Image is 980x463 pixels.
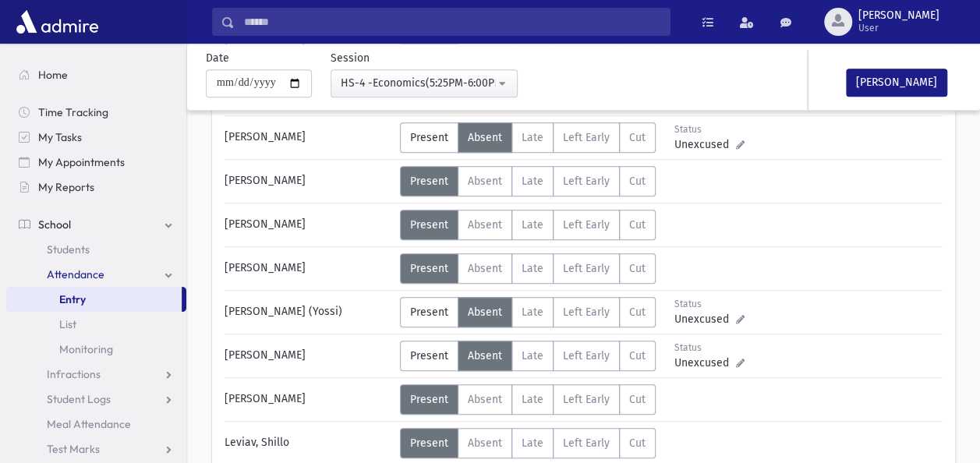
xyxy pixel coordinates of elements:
div: AttTypes [400,341,656,371]
span: User [858,22,939,34]
div: Status [674,122,744,136]
span: Cut [629,349,646,362]
span: My Tasks [38,130,82,144]
a: My Appointments [6,150,186,175]
span: Cut [629,175,646,188]
span: School [38,217,71,231]
span: Attendance [47,267,104,281]
span: Absent [468,393,502,406]
span: [PERSON_NAME] [858,9,939,22]
span: Present [410,349,448,362]
span: Late [522,131,543,144]
span: Monitoring [59,342,113,356]
a: Meal Attendance [6,412,186,436]
span: Present [410,131,448,144]
div: [PERSON_NAME] [217,341,400,371]
a: Infractions [6,362,186,387]
span: Late [522,349,543,362]
span: Late [522,262,543,275]
a: Home [6,62,186,87]
span: Late [522,393,543,406]
div: [PERSON_NAME] (Yossi) [217,297,400,327]
div: [PERSON_NAME] [217,166,400,196]
a: My Tasks [6,125,186,150]
button: [PERSON_NAME] [846,69,947,97]
span: Cut [629,218,646,231]
span: Home [38,68,68,82]
div: AttTypes [400,384,656,415]
span: List [59,317,76,331]
a: Entry [6,287,182,312]
div: Leviav, Shillo [217,428,400,458]
a: Student Logs [6,387,186,412]
label: Session [331,50,370,66]
span: Absent [468,306,502,319]
span: Unexcused [674,355,735,371]
span: Cut [629,131,646,144]
label: Date [206,50,229,66]
span: My Appointments [38,155,125,169]
div: [PERSON_NAME] [217,122,400,153]
span: Left Early [563,262,610,275]
div: AttTypes [400,428,656,458]
span: Late [522,218,543,231]
span: Time Tracking [38,105,108,119]
span: Test Marks [47,442,100,456]
span: Cut [629,262,646,275]
a: My Reports [6,175,186,200]
span: Students [47,242,90,256]
span: Present [410,218,448,231]
span: Unexcused [674,311,735,327]
a: Time Tracking [6,100,186,125]
span: Present [410,306,448,319]
span: Absent [468,175,502,188]
div: HS-4 -Economics(5:25PM-6:00PM) [341,75,495,91]
span: Late [522,306,543,319]
span: Present [410,262,448,275]
span: Student Logs [47,392,111,406]
span: Absent [468,349,502,362]
span: Late [522,175,543,188]
span: Absent [468,436,502,450]
span: Present [410,436,448,450]
a: Attendance [6,262,186,287]
input: Search [235,8,670,36]
span: Present [410,393,448,406]
span: Left Early [563,349,610,362]
a: Test Marks [6,436,186,461]
div: AttTypes [400,122,656,153]
div: [PERSON_NAME] [217,210,400,240]
div: [PERSON_NAME] [217,384,400,415]
span: Left Early [563,175,610,188]
div: Status [674,341,744,355]
span: Cut [629,306,646,319]
span: Absent [468,262,502,275]
span: Left Early [563,306,610,319]
div: AttTypes [400,210,656,240]
span: Infractions [47,367,101,381]
img: AdmirePro [12,6,102,37]
span: My Reports [38,180,94,194]
span: Left Early [563,393,610,406]
button: HS-4 -Economics(5:25PM-6:00PM) [331,69,518,97]
div: AttTypes [400,166,656,196]
span: Absent [468,131,502,144]
span: Present [410,175,448,188]
div: AttTypes [400,297,656,327]
a: Monitoring [6,337,186,362]
a: List [6,312,186,337]
div: Status [674,297,744,311]
a: Students [6,237,186,262]
span: Entry [59,292,86,306]
span: Meal Attendance [47,417,131,431]
span: Left Early [563,131,610,144]
a: School [6,212,186,237]
span: Cut [629,393,646,406]
div: [PERSON_NAME] [217,253,400,284]
span: Absent [468,218,502,231]
div: AttTypes [400,253,656,284]
span: Unexcused [674,136,735,153]
span: Left Early [563,218,610,231]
